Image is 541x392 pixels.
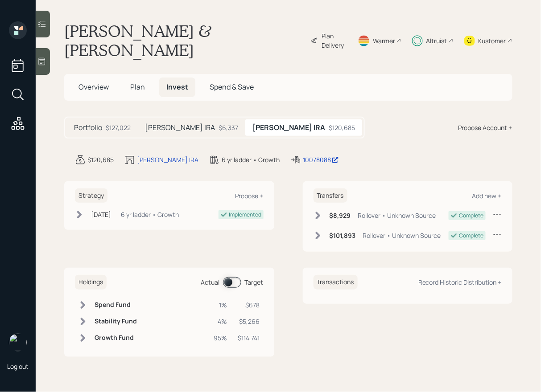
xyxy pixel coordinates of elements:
div: Rollover • Unknown Source [363,231,441,240]
h6: Strategy [75,188,107,203]
div: Propose Account + [458,123,512,132]
div: 1% [214,300,227,310]
div: Plan Delivery [322,31,347,50]
h5: [PERSON_NAME] IRA [252,123,325,132]
h6: Growth Fund [95,334,137,342]
h6: Spend Fund [95,301,137,309]
div: Altruist [426,36,447,45]
img: hunter_neumayer.jpg [9,334,27,351]
span: Spend & Save [210,82,254,92]
div: 95% [214,333,227,343]
span: Invest [166,82,188,92]
div: 10078088 [303,155,339,164]
span: Plan [130,82,145,92]
div: Actual [201,278,220,287]
div: Warmer [373,36,395,45]
div: [DATE] [91,210,111,219]
span: Overview [78,82,109,92]
div: Add new + [472,192,502,200]
div: Propose + [235,192,264,200]
h6: Holdings [75,275,107,290]
div: Log out [7,362,29,371]
h5: Portfolio [74,123,102,132]
div: $120,685 [329,123,355,132]
div: Record Historic Distribution + [418,278,502,286]
div: 4% [214,317,227,326]
h6: $101,893 [330,232,356,240]
div: Complete [459,232,484,240]
div: Rollover • Unknown Source [358,211,436,220]
div: $5,266 [238,317,260,326]
div: Target [245,278,264,287]
div: 6 yr ladder • Growth [121,210,179,219]
h6: $8,929 [330,212,351,220]
div: $114,741 [238,333,260,343]
div: [PERSON_NAME] IRA [137,155,198,164]
div: 6 yr ladder • Growth [222,155,280,164]
h6: Transfers [314,188,347,203]
div: $127,022 [106,123,131,132]
div: $6,337 [219,123,238,132]
div: Implemented [229,211,262,219]
div: Complete [459,212,484,220]
h6: Transactions [314,275,358,290]
h6: Stability Fund [95,318,137,325]
div: Kustomer [479,36,506,45]
div: $678 [238,300,260,310]
h1: [PERSON_NAME] & [PERSON_NAME] [64,21,303,60]
h5: [PERSON_NAME] IRA [145,123,215,132]
div: $120,685 [87,155,114,164]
